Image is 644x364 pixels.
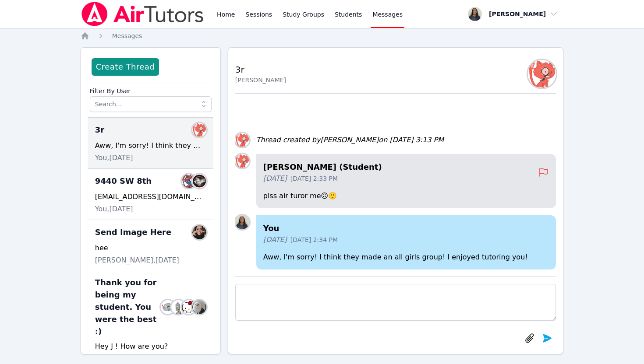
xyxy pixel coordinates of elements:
[88,169,213,220] div: 9440 SW 8thHimali NandAraia De Jesus[EMAIL_ADDRESS][DOMAIN_NAME] [STREET_ADDRESS]You,[DATE]
[95,341,206,352] div: Hey J ! How are you?
[235,76,286,84] div: [PERSON_NAME]
[95,353,133,364] span: You, [DATE]
[290,174,338,183] span: [DATE] 2:33 PM
[95,140,206,151] div: Aww, I'm sorry! I think they made an all girls group! I enjoyed tutoring you!
[88,220,213,271] div: Send Image HereMolly Mayfieldhee[PERSON_NAME],[DATE]
[112,32,142,39] span: Messages
[263,252,549,262] p: Aww, I'm sorry! I think they made an all girls group! I enjoyed tutoring you!
[263,161,539,173] h4: [PERSON_NAME] (Student)
[235,133,249,147] img: IZAYAH SALINAS
[95,226,171,238] span: Send Image Here
[263,191,549,201] p: plss air turor me🙃🙂
[161,300,175,314] img: Emma Rodriguez-deltoro
[290,235,338,244] span: [DATE] 2:34 PM
[263,222,549,234] h4: You
[95,153,133,163] span: You, [DATE]
[192,174,206,188] img: Araia De Jesus
[235,63,286,76] h2: 3r
[182,300,196,314] img: Itzamarie Tamez
[95,243,206,253] div: hee
[90,96,212,112] input: Search...
[256,135,444,145] div: Thread created by [PERSON_NAME] on [DATE] 3:13 PM
[95,204,133,214] span: You, [DATE]
[235,154,249,168] img: IZAYAH SALINAS
[90,83,212,96] label: Filter By User
[171,300,185,314] img: Jaydrien Saenz
[81,2,205,26] img: Air Tutors
[95,192,206,202] div: [EMAIL_ADDRESS][DOMAIN_NAME] [STREET_ADDRESS]
[95,276,164,338] span: Thank you for being my student. You were the best :)
[372,10,403,19] span: Messages
[263,234,287,245] span: [DATE]
[192,225,206,239] img: Molly Mayfield
[192,123,206,137] img: IZAYAH SALINAS
[235,215,249,229] img: Christina Daniels
[88,118,213,169] div: 3rIZAYAH SALINASAww, I'm sorry! I think they made an all girls group! I enjoyed tutoring you!You,...
[112,31,142,40] a: Messages
[95,255,179,266] span: [PERSON_NAME], [DATE]
[95,175,152,187] span: 9440 SW 8th
[95,124,104,136] span: 3r
[81,31,564,40] nav: Breadcrumb
[192,300,206,314] img: Hernan Saucedo
[528,60,556,88] img: IZAYAH SALINAS
[263,173,287,184] span: [DATE]
[182,174,196,188] img: Himali Nand
[92,58,159,76] button: Create Thread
